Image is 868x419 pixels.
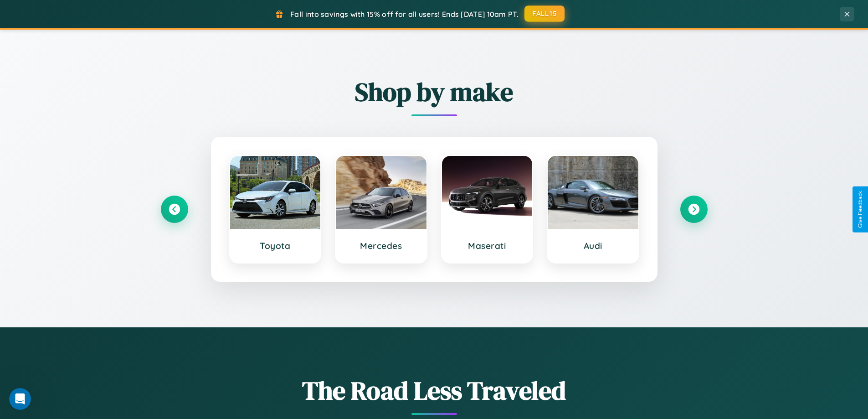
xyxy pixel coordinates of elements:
[239,240,312,251] h3: Toyota
[9,388,31,410] iframe: Intercom live chat
[557,240,629,251] h3: Audi
[857,191,863,228] div: Give Feedback
[345,240,417,251] h3: Mercedes
[524,5,565,22] button: FALL15
[290,10,519,19] span: Fall into savings with 15% off for all users! Ends [DATE] 10am PT.
[161,373,708,408] h1: The Road Less Traveled
[451,240,524,251] h3: Maserati
[161,74,708,109] h2: Shop by make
